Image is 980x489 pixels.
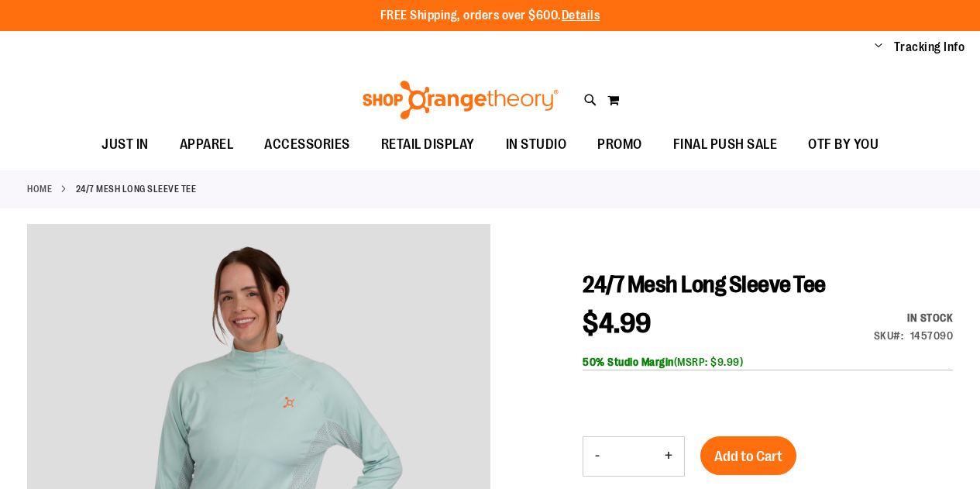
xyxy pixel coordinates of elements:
[658,127,793,162] a: FINAL PUSH SALE
[583,356,674,368] b: 50% Studio Margin
[360,81,561,119] img: Shop Orangetheory
[597,127,642,162] span: PROMO
[874,310,954,325] div: Availability
[380,7,600,25] p: FREE Shipping, orders over $600.
[583,437,611,476] button: Decrease product quantity
[700,436,796,475] button: Add to Cart
[583,271,826,298] span: 24/7 Mesh Long Sleeve Tee
[875,40,882,55] button: Account menu
[249,127,366,163] a: ACCESSORIES
[714,448,782,465] span: Add to Cart
[583,308,652,339] span: $4.99
[910,328,954,343] div: 1457090
[653,437,684,476] button: Increase product quantity
[264,127,350,162] span: ACCESSORIES
[894,39,965,56] a: Tracking Info
[562,9,600,22] a: Details
[490,127,583,163] a: IN STUDIO
[381,127,475,162] span: RETAIL DISPLAY
[583,354,953,370] div: (MSRP: $9.99)
[101,127,149,162] span: JUST IN
[76,182,197,196] strong: 24/7 Mesh Long Sleeve Tee
[27,182,52,196] a: Home
[874,310,954,325] div: In stock
[874,329,904,342] strong: SKU
[793,127,894,163] a: OTF BY YOU
[366,127,490,163] a: RETAIL DISPLAY
[611,438,653,475] input: Product quantity
[808,127,879,162] span: OTF BY YOU
[180,127,234,162] span: APPAREL
[164,127,249,163] a: APPAREL
[673,127,778,162] span: FINAL PUSH SALE
[506,127,567,162] span: IN STUDIO
[86,127,164,163] a: JUST IN
[582,127,658,163] a: PROMO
